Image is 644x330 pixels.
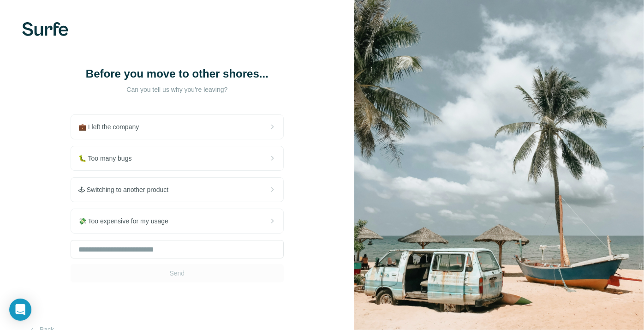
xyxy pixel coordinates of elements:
[78,216,176,226] span: 💸 Too expensive for my usage
[22,22,68,36] img: Surfe's logo
[85,66,269,81] h1: Before you move to other shores...
[78,185,176,194] span: 🕹 Switching to another product
[85,85,269,94] p: Can you tell us why you're leaving?
[78,122,146,132] span: 💼 I left the company
[9,299,31,321] div: Open Intercom Messenger
[78,154,139,163] span: 🐛 Too many bugs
